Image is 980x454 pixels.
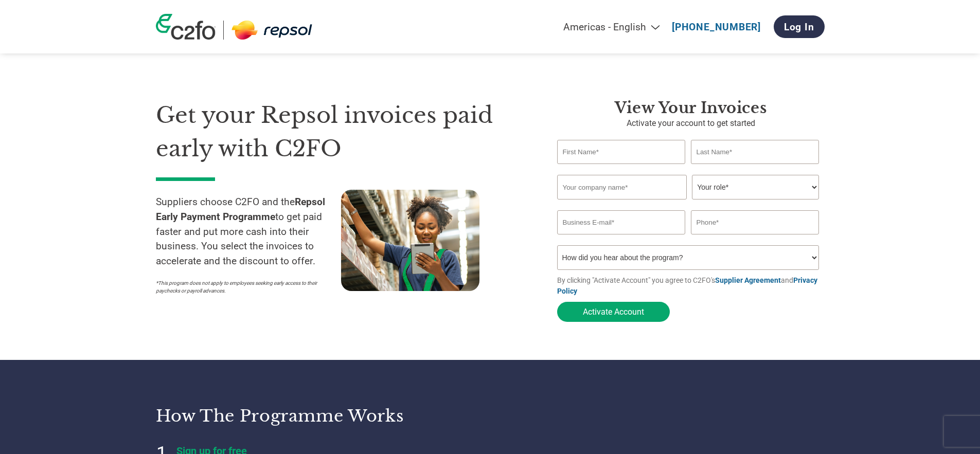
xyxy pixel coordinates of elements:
input: Invalid Email format [557,210,686,234]
img: supply chain worker [341,190,479,291]
a: [PHONE_NUMBER] [672,21,761,33]
p: Suppliers choose C2FO and the to get paid faster and put more cash into their business. You selec... [156,195,341,269]
img: Repsol [231,21,313,40]
select: Title/Role [692,175,819,199]
input: First Name* [557,140,686,164]
a: Log In [774,15,825,38]
div: Inavlid Email Address [557,235,686,241]
img: c2fo logo [156,14,216,40]
h1: Get your Repsol invoices paid early with C2FO [156,99,526,165]
p: By clicking "Activate Account" you agree to C2FO's and [557,275,825,297]
a: Privacy Policy [557,276,817,295]
h3: View your invoices [557,99,825,117]
strong: Repsol Early Payment Programme [156,196,325,223]
a: Supplier Agreement [715,276,781,284]
h3: How the programme works [156,406,477,426]
p: *This program does not apply to employees seeking early access to their paychecks or payroll adva... [156,279,331,295]
div: Invalid last name or last name is too long [691,165,819,171]
div: Invalid company name or company name is too long [557,201,819,206]
input: Last Name* [691,140,819,164]
input: Your company name* [557,175,687,199]
p: Activate your account to get started [557,117,825,130]
div: Inavlid Phone Number [691,235,819,241]
button: Activate Account [557,302,670,322]
input: Phone* [691,210,819,234]
div: Invalid first name or first name is too long [557,165,686,171]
